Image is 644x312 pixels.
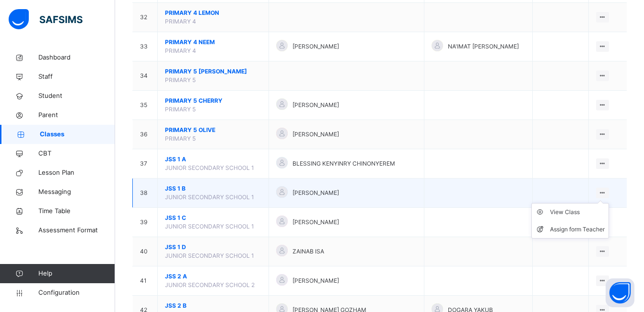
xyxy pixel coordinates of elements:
div: View Class [550,207,605,217]
span: Lesson Plan [38,168,115,178]
td: 32 [133,3,158,32]
span: JSS 2 B [165,301,261,310]
span: Assessment Format [38,226,115,235]
span: Dashboard [38,53,115,62]
td: 41 [133,266,158,296]
td: 36 [133,120,158,149]
span: JUNIOR SECONDARY SCHOOL 2 [165,281,255,288]
img: safsims [9,9,82,29]
span: JUNIOR SECONDARY SCHOOL 1 [165,252,254,259]
span: Staff [38,72,115,82]
span: PRIMARY 4 NEEM [165,38,261,47]
span: PRIMARY 5 CHERRY [165,96,261,105]
span: Time Table [38,206,115,216]
span: PRIMARY 4 LEMON [165,9,261,17]
button: Open asap [606,278,634,307]
span: [PERSON_NAME] [293,42,339,51]
span: PRIMARY 5 OLIVE [165,126,261,134]
span: PRIMARY 5 [165,76,196,84]
span: ZAINAB ISA [293,247,324,256]
span: Parent [38,110,115,120]
span: Student [38,91,115,101]
span: [PERSON_NAME] [293,276,339,285]
td: 33 [133,32,158,61]
span: Classes [40,130,115,139]
span: PRIMARY 4 [165,47,196,54]
span: JSS 1 C [165,214,261,222]
span: CBT [38,149,115,158]
div: Assign form Teacher [550,225,605,234]
span: [PERSON_NAME] [293,218,339,227]
span: [PERSON_NAME] [293,189,339,197]
span: PRIMARY 5 [165,135,196,142]
span: JSS 2 A [165,272,261,281]
td: 35 [133,91,158,120]
td: 37 [133,149,158,179]
span: JSS 1 A [165,155,261,164]
td: 38 [133,179,158,208]
span: NA'IMAT [PERSON_NAME] [448,42,519,51]
span: JUNIOR SECONDARY SCHOOL 1 [165,164,254,171]
span: JUNIOR SECONDARY SCHOOL 1 [165,223,254,230]
span: PRIMARY 4 [165,18,196,25]
span: PRIMARY 5 [165,106,196,113]
span: [PERSON_NAME] [293,130,339,139]
span: JSS 1 D [165,243,261,252]
td: 39 [133,208,158,237]
span: Messaging [38,187,115,197]
span: Configuration [38,288,115,298]
td: 34 [133,61,158,91]
td: 40 [133,237,158,266]
span: JUNIOR SECONDARY SCHOOL 1 [165,193,254,201]
span: BLESSING KENYINRY CHINONYEREM [293,159,395,168]
span: JSS 1 B [165,184,261,193]
span: PRIMARY 5 [PERSON_NAME] [165,67,261,76]
span: Help [38,269,115,278]
span: [PERSON_NAME] [293,101,339,109]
